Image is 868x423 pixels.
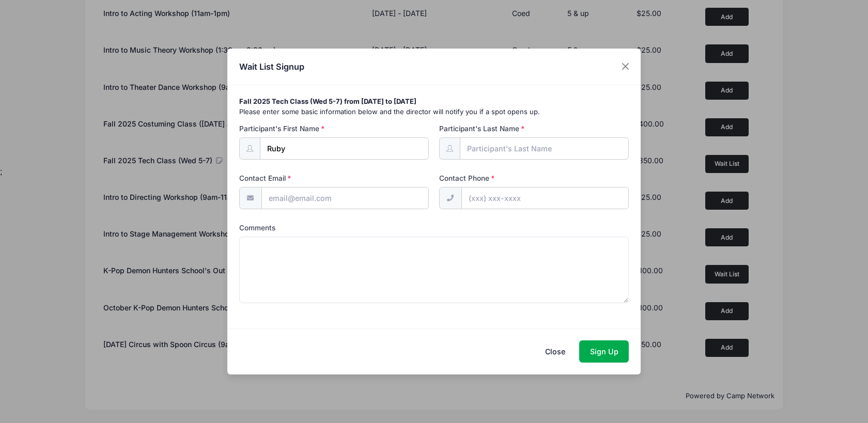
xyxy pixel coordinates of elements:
input: Participant's First Name [260,137,429,160]
label: Comments [239,223,275,233]
p: Please enter some basic information below and the director will notify you if a spot opens up. [239,107,629,117]
input: (xxx) xxx-xxxx [461,187,629,209]
h4: Wait List Signup [239,60,304,73]
div: Fall 2025 Tech Class (Wed 5-7) from [DATE] to [DATE] [239,97,629,107]
label: Participant's First Name [239,123,325,134]
input: Participant's Last Name [460,137,629,160]
input: email@email.com [261,187,429,209]
button: Close [535,340,576,363]
button: Close [616,57,635,76]
label: Participant's Last Name [439,123,525,134]
label: Contact Email [239,173,291,183]
label: Contact Phone [439,173,495,183]
button: Sign Up [579,340,629,363]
